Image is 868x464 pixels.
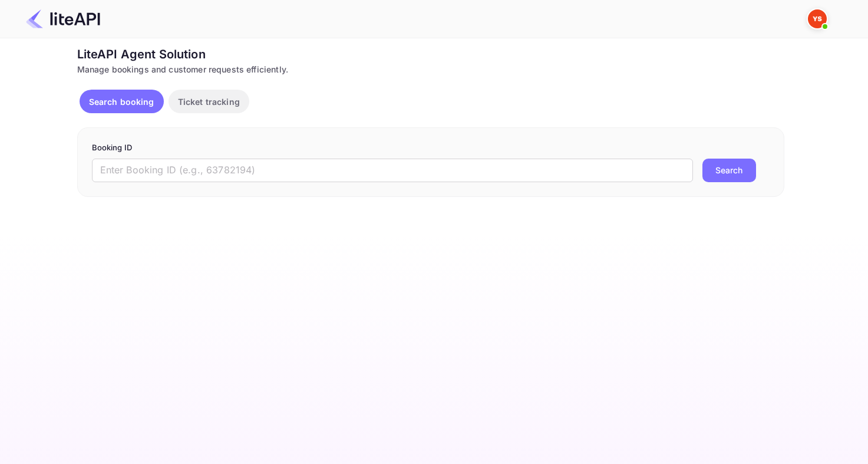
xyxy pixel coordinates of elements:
[77,63,784,75] div: Manage bookings and customer requests efficiently.
[808,9,827,28] img: Yandex Support
[178,96,240,108] p: Ticket tracking
[92,142,770,154] p: Booking ID
[702,159,756,182] button: Search
[26,9,100,28] img: LiteAPI Logo
[77,45,784,63] div: LiteAPI Agent Solution
[92,159,693,182] input: Enter Booking ID (e.g., 63782194)
[89,96,154,108] p: Search booking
